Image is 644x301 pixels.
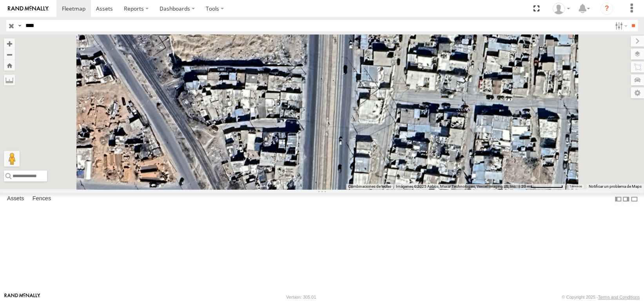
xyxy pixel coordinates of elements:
[562,295,640,299] div: © Copyright 2025 -
[612,20,629,31] label: Search Filter Options
[8,6,49,11] img: rand-logo.svg
[519,184,565,189] button: Escala del mapa: 20 m por 79 píxeles
[29,194,55,205] label: Fences
[589,184,642,189] a: Notificar un problema de Maps
[286,295,316,299] div: Version: 305.01
[521,184,530,189] span: 20 m
[598,295,640,299] a: Terms and Conditions
[614,193,622,205] label: Dock Summary Table to the Left
[622,193,630,205] label: Dock Summary Table to the Right
[16,20,23,31] label: Search Query
[396,184,517,189] span: Imágenes ©2025 Airbus, Maxar Technologies, Vexcel Imaging US, Inc.
[4,49,15,60] button: Zoom out
[630,193,638,205] label: Hide Summary Table
[3,194,28,205] label: Assets
[348,184,391,189] button: Combinaciones de teclas
[4,293,40,301] a: Visit our Website
[570,185,582,188] a: Términos
[4,60,15,71] button: Zoom Home
[600,2,613,15] i: ?
[4,38,15,49] button: Zoom in
[4,151,20,167] button: Arrastra al hombrecito al mapa para abrir Street View
[4,74,15,85] label: Measure
[550,3,573,15] div: Erick Ramirez
[631,87,644,98] label: Map Settings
